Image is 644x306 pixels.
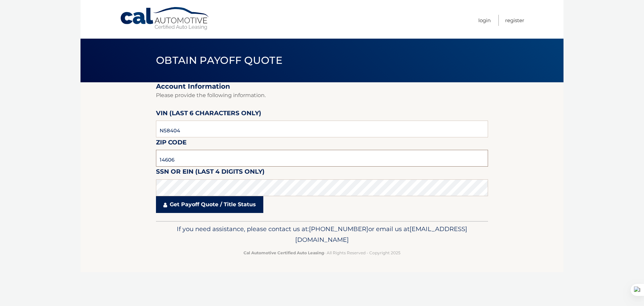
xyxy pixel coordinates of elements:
[309,225,368,233] span: [PHONE_NUMBER]
[156,82,488,91] h2: Account Information
[156,196,263,213] a: Get Payoff Quote / Title Status
[156,91,488,100] p: Please provide the following information.
[156,54,282,67] span: Obtain Payoff Quote
[156,167,265,179] label: SSN or EIN (last 4 digits only)
[160,249,484,256] p: - All Rights Reserved - Copyright 2025
[244,250,324,255] strong: Cal Automotive Certified Auto Leasing
[120,7,210,31] a: Cal Automotive
[505,15,524,26] a: Register
[156,108,261,121] label: VIN (last 6 characters only)
[478,15,491,26] a: Login
[160,224,484,245] p: If you need assistance, please contact us at: or email us at
[156,137,186,150] label: Zip Code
